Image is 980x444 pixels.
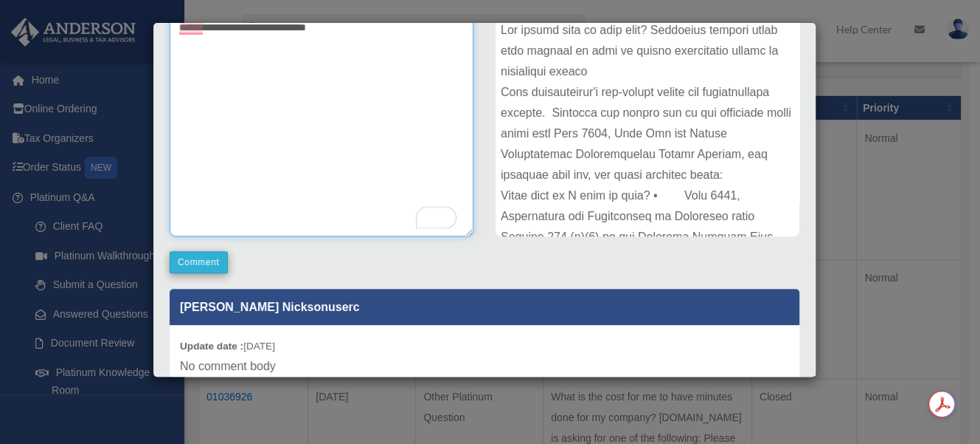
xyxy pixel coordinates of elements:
[170,15,473,236] textarea: To enrich screen reader interactions, please activate Accessibility in Grammarly extension settings
[170,289,799,325] p: [PERSON_NAME] Nicksonuserc
[180,341,275,352] small: [DATE]
[180,341,243,352] b: Update date :
[170,251,228,273] button: Comment
[496,15,799,236] div: Lor ipsumd sita co adip elit? Seddoeius tempori utlab etdo magnaal en admi ve quisno exercitatio ...
[180,356,789,377] p: No comment body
